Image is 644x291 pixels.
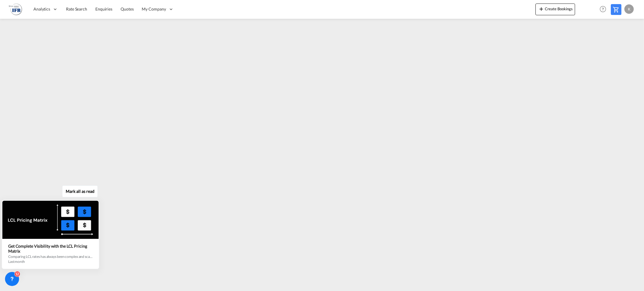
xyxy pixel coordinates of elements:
[66,6,87,11] span: Rate Search
[598,4,611,15] div: Help
[33,6,50,12] span: Analytics
[624,4,634,14] div: K
[121,6,133,11] span: Quotes
[142,6,166,12] span: My Company
[535,4,575,15] button: icon-plus 400-fgCreate Bookings
[9,3,22,16] img: 2b726980256c11eeaa87296e05903fd5.png
[95,6,112,11] span: Enquiries
[598,4,608,14] span: Help
[538,5,545,12] md-icon: icon-plus 400-fg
